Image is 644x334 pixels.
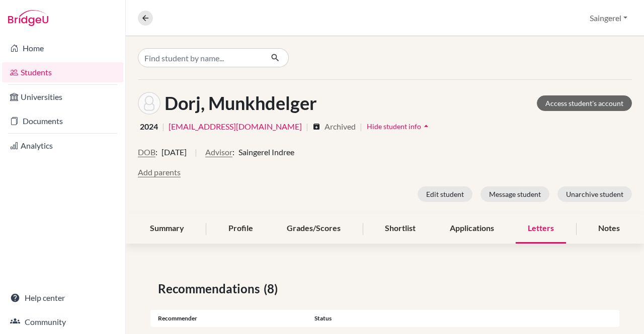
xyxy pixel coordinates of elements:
[232,146,234,158] span: :
[557,186,632,202] button: Unarchive student
[2,38,123,58] a: Home
[516,214,566,244] div: Letters
[306,121,308,133] span: |
[138,92,160,115] img: Munkhdelger Dorj's avatar
[162,121,165,133] span: |
[2,288,123,308] a: Help center
[480,186,549,202] button: Message student
[312,123,320,131] i: archive
[2,136,123,156] a: Analytics
[307,314,463,323] div: Status
[158,280,264,298] span: Recommendations
[537,95,632,111] a: Access student's account
[216,214,265,244] div: Profile
[195,146,197,166] span: |
[367,122,421,131] span: Hide student info
[366,119,432,134] button: Hide student infoarrow_drop_up
[165,92,317,114] h1: Dorj, Munkhdelger
[373,214,428,244] div: Shortlist
[586,214,632,244] div: Notes
[140,121,158,133] span: 2024
[2,87,123,107] a: Universities
[138,48,263,67] input: Find student by name...
[2,62,123,82] a: Students
[162,146,187,158] span: [DATE]
[438,214,506,244] div: Applications
[264,280,282,298] span: (8)
[205,146,232,158] button: Advisor
[325,121,356,133] span: Archived
[2,111,123,131] a: Documents
[155,146,157,158] span: :
[421,121,431,131] i: arrow_drop_up
[8,10,48,26] img: Bridge-U
[2,312,123,332] a: Community
[169,121,302,133] a: [EMAIL_ADDRESS][DOMAIN_NAME]
[585,9,632,28] button: Saingerel
[275,214,353,244] div: Grades/Scores
[238,146,294,158] span: Saingerel Indree
[138,166,181,178] button: Add parents
[150,314,307,323] div: Recommender
[360,121,362,133] span: |
[418,186,472,202] button: Edit student
[138,214,196,244] div: Summary
[138,146,155,158] button: DOB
